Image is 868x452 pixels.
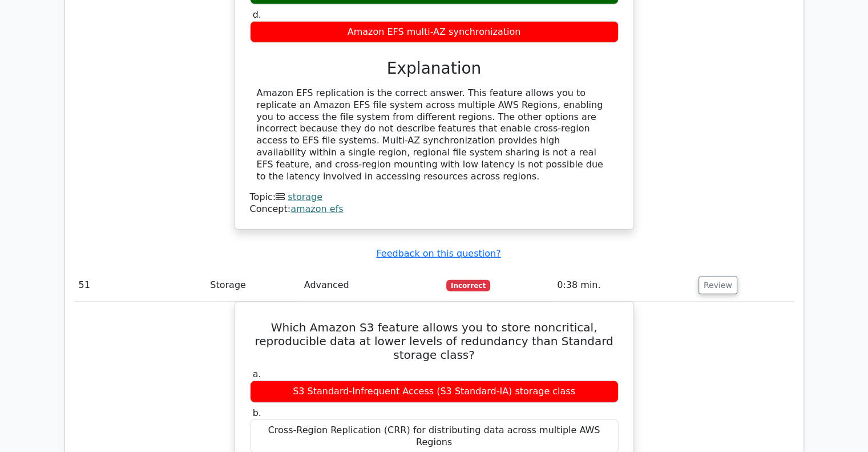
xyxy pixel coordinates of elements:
a: Feedback on this question? [376,248,500,259]
span: a. [253,369,261,379]
td: Advanced [300,269,442,302]
a: storage [288,191,322,202]
button: Review [699,277,737,294]
a: amazon efs [290,203,343,214]
span: Incorrect [446,280,490,291]
div: Amazon EFS multi-AZ synchronization [250,21,619,43]
div: S3 Standard-Infrequent Access (S3 Standard-IA) storage class [250,381,619,403]
h5: Which Amazon S3 feature allows you to store noncritical, reproducible data at lower levels of red... [249,321,620,362]
span: d. [253,9,261,20]
h3: Explanation [257,59,612,78]
div: Concept: [250,203,619,215]
td: Storage [205,269,299,302]
td: 51 [74,269,206,302]
span: b. [253,407,261,418]
td: 0:38 min. [552,269,694,302]
div: Topic: [250,191,619,203]
div: Amazon EFS replication is the correct answer. This feature allows you to replicate an Amazon EFS ... [257,87,612,182]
